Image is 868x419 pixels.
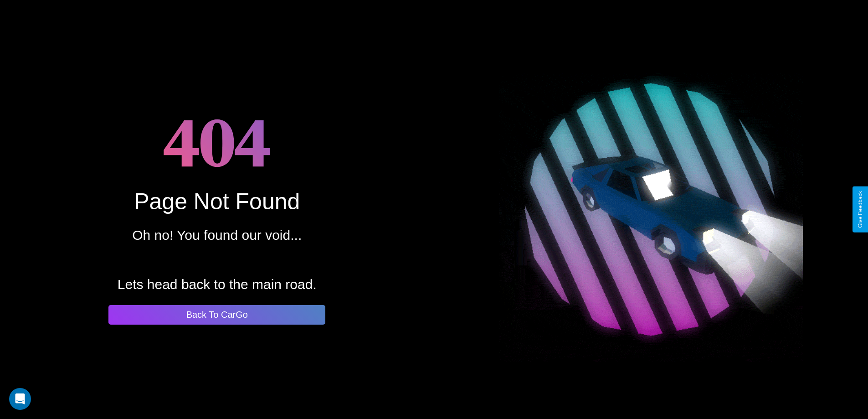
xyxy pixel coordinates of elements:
[118,223,317,297] p: Oh no! You found our void... Lets head back to the main road.
[499,57,803,362] img: spinning car
[163,95,271,188] h1: 404
[134,188,300,215] div: Page Not Found
[857,191,863,228] div: Give Feedback
[9,388,31,410] div: Open Intercom Messenger
[108,305,325,325] button: Back To CarGo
